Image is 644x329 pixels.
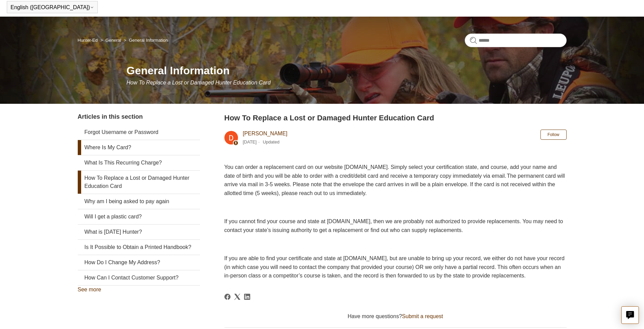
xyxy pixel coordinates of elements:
[234,294,240,300] svg: Share this page on X Corp
[621,306,639,324] button: Live chat
[78,209,200,224] a: Will I get a plastic card?
[465,34,567,47] input: Search
[78,225,200,239] a: What is [DATE] Hunter?
[78,287,101,292] a: See more
[224,255,565,278] span: If you are able to find your certificate and state at [DOMAIN_NAME], but are unable to bring up y...
[78,38,99,43] li: Hunter-Ed
[224,112,567,123] h2: How To Replace a Lost or Damaged Hunter Education Card
[243,131,288,136] a: [PERSON_NAME]
[99,38,122,43] li: General
[224,164,565,196] span: You can order a replacement card on our website [DOMAIN_NAME]. Simply select your certification s...
[11,4,94,11] button: English ([GEOGRAPHIC_DATA])
[78,140,200,155] a: Where Is My Card?
[78,240,200,255] a: Is It Possible to Obtain a Printed Handbook?
[224,312,567,321] div: Have more questions?
[106,38,121,43] a: General
[244,294,250,300] a: LinkedIn
[127,62,567,79] h1: General Information
[129,38,168,43] a: General Information
[78,255,200,270] a: How Do I Change My Address?
[224,218,563,233] span: If you cannot find your course and state at [DOMAIN_NAME], then we are probably not authorized to...
[78,125,200,140] a: Forgot Username or Password
[127,80,271,85] span: How To Replace a Lost or Damaged Hunter Education Card
[78,113,143,120] span: Articles in this section
[244,294,250,300] svg: Share this page on LinkedIn
[78,155,200,170] a: What Is This Recurring Charge?
[234,294,240,300] a: X Corp
[540,130,567,140] button: Follow Article
[243,139,257,144] time: 03/04/2024, 06:49
[224,294,231,300] svg: Share this page on Facebook
[122,38,168,43] li: General Information
[78,194,200,209] a: Why am I being asked to pay again
[224,294,231,300] a: Facebook
[263,139,279,144] li: Updated
[78,270,200,285] a: How Can I Contact Customer Support?
[78,171,200,194] a: How To Replace a Lost or Damaged Hunter Education Card
[78,38,98,43] a: Hunter-Ed
[402,313,443,319] a: Submit a request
